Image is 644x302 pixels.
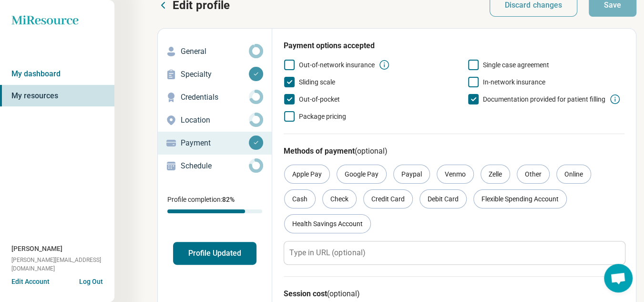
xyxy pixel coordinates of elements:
h3: Methods of payment [284,146,624,157]
span: [PERSON_NAME][EMAIL_ADDRESS][DOMAIN_NAME] [11,256,114,273]
div: Health Savings Account [284,214,371,233]
div: Credit Card [363,189,413,208]
a: Specialty [158,63,272,86]
button: Log Out [79,277,103,284]
a: Schedule [158,155,272,177]
span: Sliding scale [299,78,335,86]
span: Single case agreement [483,61,549,69]
div: Paypal [393,165,430,184]
span: [PERSON_NAME] [11,244,62,254]
span: Package pricing [299,113,346,120]
div: Apple Pay [284,165,330,184]
a: Location [158,109,272,132]
div: Cash [284,189,316,208]
p: General [181,46,249,57]
p: Specialty [181,69,249,80]
label: Type in URL (optional) [289,249,365,256]
div: Profile completion [167,209,262,213]
div: Check [322,189,357,208]
a: Payment [158,132,272,155]
span: (optional) [355,146,388,156]
p: Credentials [181,92,249,103]
a: Credentials [158,86,272,109]
div: Zelle [480,165,510,184]
p: Payment [181,137,249,149]
div: Google Pay [337,165,387,184]
div: Debit Card [419,189,467,208]
button: Edit Account [11,277,50,287]
h3: Session cost [284,288,624,300]
span: In-network insurance [483,78,545,86]
p: Schedule [181,160,249,172]
span: Out-of-pocket [299,95,340,103]
span: 82 % [222,196,235,203]
span: (optional) [327,289,360,298]
a: Open chat [604,264,633,292]
div: Flexible Spending Account [473,189,567,208]
h3: Payment options accepted [284,40,624,52]
div: Other [517,165,550,184]
button: Profile Updated [173,242,256,265]
span: Documentation provided for patient filling [483,95,605,103]
span: Out-of-network insurance [299,61,375,69]
div: Profile completion: [158,189,272,219]
div: Online [556,165,591,184]
div: Venmo [437,165,474,184]
p: Location [181,115,249,126]
a: General [158,40,272,63]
